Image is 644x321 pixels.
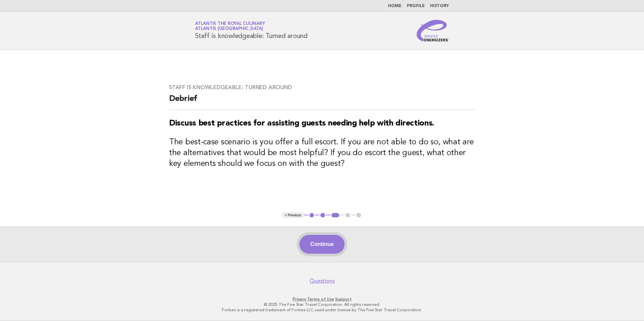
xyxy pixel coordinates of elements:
[293,297,306,301] a: Privacy
[307,297,334,301] a: Terms of Use
[309,212,315,219] button: 1
[195,22,265,31] a: Atlantis the Royal CulinaryAtlantis [GEOGRAPHIC_DATA]
[169,137,475,169] h3: The best-case scenario is you offer a full escort. If you are not able to do so, what are the alt...
[388,4,401,8] a: Home
[195,22,308,39] h1: Staff is knowledgeable: Turned around
[407,4,425,8] a: Profile
[195,27,263,31] span: Atlantis [GEOGRAPHIC_DATA]
[430,4,449,8] a: History
[417,20,449,41] img: Service Energizers
[310,278,335,284] a: Questions
[116,307,528,313] p: Forbes is a registered trademark of Forbes LLC used under license by The Five Star Travel Corpora...
[330,212,340,219] button: 3
[169,119,434,128] strong: Discuss best practices for assisting guests needing help with directions.
[299,235,344,254] button: Continue
[116,302,528,307] p: © 2025 The Five Star Travel Corporation. All rights reserved.
[169,94,475,110] h2: Debrief
[335,297,352,301] a: Support
[169,84,475,91] h3: Staff is knowledgeable: Turned around
[319,212,326,219] button: 2
[282,212,304,219] button: < Previous
[116,296,528,302] p: · ·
